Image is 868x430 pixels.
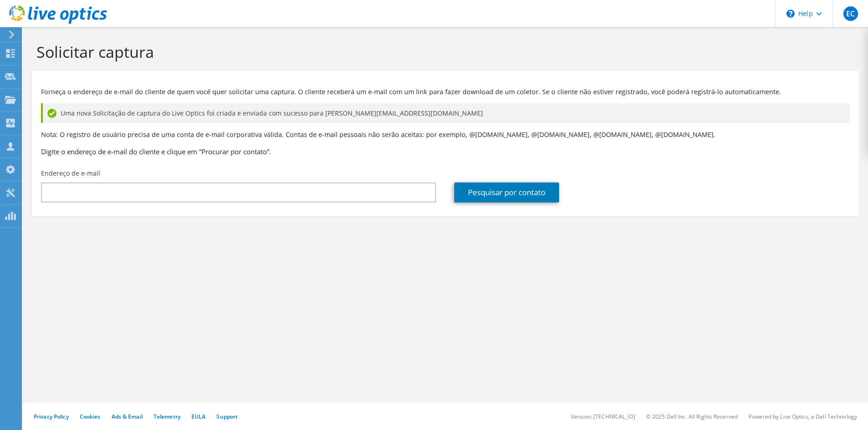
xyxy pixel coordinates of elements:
li: Version: [TECHNICAL_ID] [571,413,635,420]
p: Forneça o endereço de e-mail do cliente de quem você quer solicitar uma captura. O cliente recebe... [41,87,850,97]
span: EC [843,6,858,21]
a: Pesquisar por contato [454,182,559,202]
svg: \n [786,10,795,18]
span: Uma nova Solicitação de captura do Live Optics foi criada e enviada com sucesso para [PERSON_NAME... [61,108,483,118]
a: EULA [191,413,205,420]
a: Support [216,413,238,420]
label: Endereço de e-mail [41,169,100,178]
h3: Digite o endereço de e-mail do cliente e clique em “Procurar por contato”. [41,147,850,157]
a: Privacy Policy [34,413,69,420]
a: Cookies [80,413,101,420]
li: © 2025 Dell Inc. All Rights Reserved [646,413,738,420]
h1: Solicitar captura [36,42,850,61]
p: Nota: O registro de usuário precisa de uma conta de e-mail corporativa válida. Contas de e-mail p... [41,130,850,140]
li: Powered by Live Optics, a Dell Technology [749,413,857,420]
a: Ads & Email [112,413,143,420]
a: Telemetry [154,413,180,420]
